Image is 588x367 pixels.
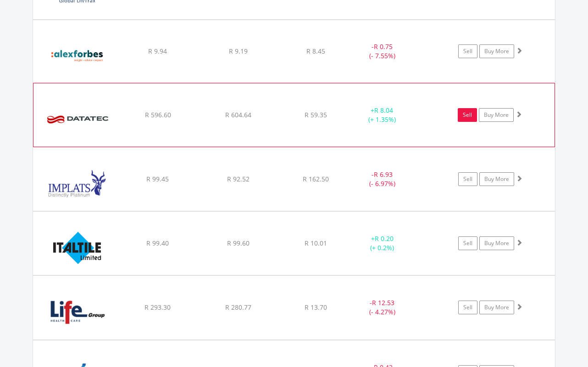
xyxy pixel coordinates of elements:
span: R 604.64 [225,110,251,119]
img: EQU.ZA.ITE.png [38,223,116,273]
span: R 0.20 [375,234,394,243]
div: + (+ 0.2%) [348,234,417,252]
span: R 8.04 [374,106,393,115]
span: R 0.75 [374,42,393,51]
span: R 99.40 [146,239,169,247]
a: Buy More [479,236,514,250]
div: + (+ 1.35%) [348,106,416,124]
a: Buy More [479,108,514,122]
span: R 293.30 [144,303,171,312]
span: R 6.93 [374,170,393,179]
a: Sell [458,301,477,314]
span: R 99.45 [146,175,169,183]
img: EQU.ZA.AFH.png [38,32,116,81]
a: Buy More [479,301,514,314]
span: R 12.53 [372,298,394,307]
span: R 9.94 [148,47,167,55]
span: R 280.77 [225,303,251,312]
div: - (- 4.27%) [348,298,417,317]
img: EQU.ZA.IMP.png [38,159,116,208]
span: R 596.60 [145,110,171,119]
img: EQU.ZA.LHC.png [38,287,116,337]
a: Sell [458,236,477,250]
span: R 59.35 [305,110,327,119]
span: R 10.01 [305,239,327,247]
span: R 13.70 [305,303,327,312]
a: Buy More [479,172,514,186]
span: R 162.50 [303,175,329,183]
span: R 8.45 [306,47,325,55]
img: EQU.ZA.DTC.png [38,95,117,144]
span: R 99.60 [227,239,250,247]
a: Sell [458,172,477,186]
span: R 92.52 [227,175,250,183]
a: Sell [458,44,477,58]
a: Buy More [479,44,514,58]
div: - (- 6.97%) [348,170,417,188]
a: Sell [458,108,477,122]
div: - (- 7.55%) [348,42,417,60]
span: R 9.19 [229,47,248,55]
